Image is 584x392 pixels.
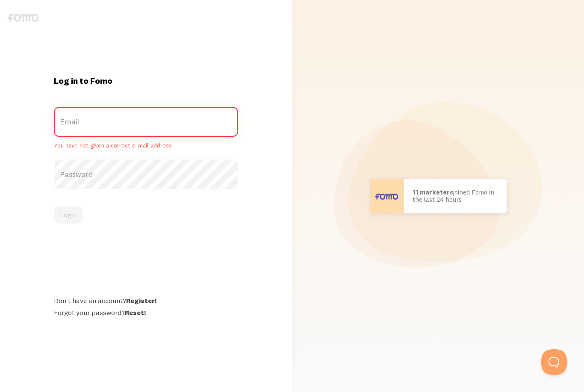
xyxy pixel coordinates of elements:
[54,142,238,150] span: You have not given a correct e-mail address
[54,107,238,137] label: Email
[413,189,498,203] p: joined Fomo in the last 24 hours
[54,75,238,86] h1: Log in to Fomo
[370,179,404,213] img: User avatar
[8,14,38,22] img: fomo-logo-gray-b99e0e8ada9f9040e2984d0d95b3b12da0074ffd48d1e5cb62ac37fc77b0b268.svg
[541,349,567,375] iframe: Help Scout Beacon - Open
[125,308,146,317] a: Reset!
[54,159,238,189] label: Password
[54,296,238,305] div: Don't have an account?
[54,308,238,317] div: Forgot your password?
[126,296,156,305] a: Register!
[413,188,453,196] b: 11 marketers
